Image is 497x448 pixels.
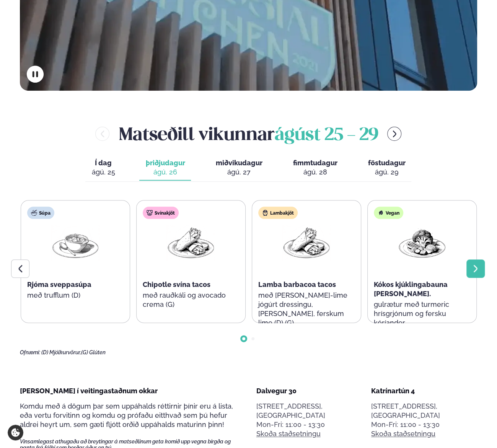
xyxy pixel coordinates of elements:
a: Skoða staðsetningu [371,429,435,438]
span: (G) Glúten [81,349,106,355]
span: (D) Mjólkurvörur, [41,349,81,355]
div: Lambakjöt [258,207,298,219]
button: fimmtudagur ágú. 28 [287,155,343,181]
div: Súpa [27,207,54,219]
a: Skoða staðsetningu [256,429,320,438]
span: Í dag [91,158,115,168]
a: Cookie settings [8,425,23,440]
span: [PERSON_NAME] í veitingastaðnum okkar [20,387,158,395]
div: ágú. 27 [215,168,262,177]
span: föstudagur [368,159,405,167]
div: ágú. 25 [91,168,115,177]
p: með [PERSON_NAME]-lime jógúrt dressingu, [PERSON_NAME], ferskum lime (D) (G) [258,291,355,327]
button: Í dag ágú. 25 [85,155,121,181]
div: Svínakjöt [143,207,179,219]
span: ágúst 25 - 29 [274,127,378,144]
p: [STREET_ADDRESS], [GEOGRAPHIC_DATA] [256,402,362,420]
img: Vegan.png [398,225,446,261]
div: ágú. 26 [145,168,185,177]
img: Wraps.png [282,225,331,261]
span: Kókos kjúklingabauna [PERSON_NAME]. [374,280,448,298]
img: Vegan.svg [378,210,384,216]
span: Komdu með á dögum þar sem uppáhalds réttirnir þínir eru á lista, eða vertu forvitinn og komdu og ... [20,402,233,428]
span: þriðjudagur [145,159,185,167]
span: Ofnæmi: [20,349,40,355]
img: Lamb.svg [262,210,268,216]
span: Go to slide 2 [251,337,254,340]
div: Vegan [374,207,403,219]
p: gulrætur með turmeric hrísgrjónum og fersku kóríander [374,300,470,327]
span: Chipotle svína tacos [143,280,210,288]
div: Mon-Fri: 11:00 - 13:30 [371,420,477,429]
img: Soup.png [51,225,100,261]
button: þriðjudagur ágú. 26 [139,155,191,181]
div: ágú. 28 [293,168,337,177]
span: fimmtudagur [293,159,337,167]
span: Go to slide 1 [242,337,245,340]
img: soup.svg [31,210,37,216]
button: menu-btn-left [95,127,109,141]
div: ágú. 29 [368,168,405,177]
p: með rauðkáli og avocado crema (G) [143,291,239,309]
button: föstudagur ágú. 29 [362,155,411,181]
img: pork.svg [147,210,153,216]
span: Rjóma sveppasúpa [27,280,91,288]
h2: Matseðill vikunnar [119,121,378,146]
div: Katrínartún 4 [371,386,477,396]
button: menu-btn-right [387,127,401,141]
button: miðvikudagur ágú. 27 [209,155,268,181]
p: [STREET_ADDRESS], [GEOGRAPHIC_DATA] [371,402,477,420]
div: Dalvegur 30 [256,386,362,396]
div: Mon-Fri: 11:00 - 13:30 [256,420,362,429]
span: miðvikudagur [215,159,262,167]
span: Lamba barbacoa tacos [258,280,336,288]
img: Wraps.png [166,225,215,261]
p: með trufflum (D) [27,291,124,300]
